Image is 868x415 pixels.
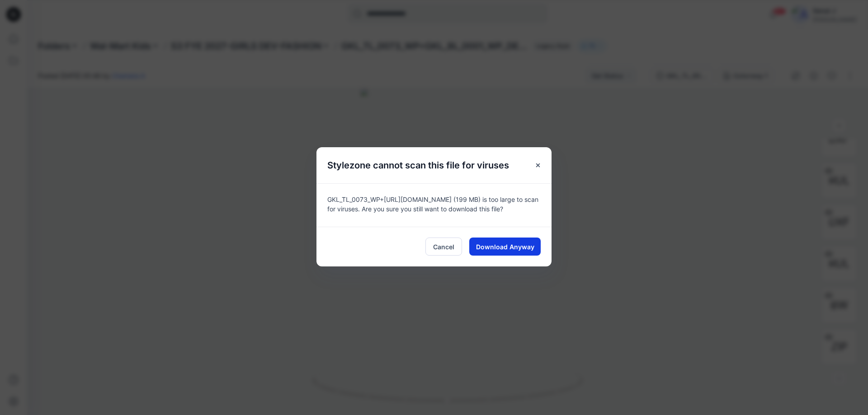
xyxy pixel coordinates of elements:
h5: Stylezone cannot scan this file for viruses [316,147,520,183]
div: GKL_TL_0073_WP+[URL][DOMAIN_NAME] (199 MB) is too large to scan for viruses. Are you sure you sti... [316,183,552,227]
button: Close [530,157,546,173]
button: Cancel [425,238,462,256]
span: Cancel [433,242,454,252]
span: Download Anyway [476,242,534,252]
button: Download Anyway [469,238,541,256]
